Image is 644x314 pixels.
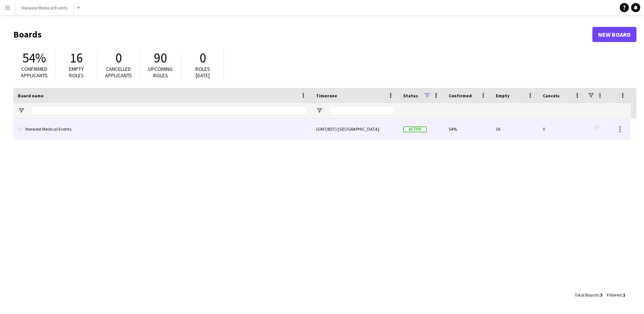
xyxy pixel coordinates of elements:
[538,119,585,139] div: 0
[115,50,122,66] span: 0
[491,119,538,139] div: 16
[13,29,592,40] h1: Boards
[195,66,210,79] span: Roles [DATE]
[18,93,44,98] span: Board name
[403,127,427,132] span: Active
[600,292,602,298] span: 3
[16,0,74,15] button: Norwest Medical Events
[22,50,46,66] span: 54%
[623,292,625,298] span: 1
[154,50,167,66] span: 90
[199,50,206,66] span: 0
[316,107,323,114] button: Open Filter Menu
[575,292,599,298] span: Total Boards
[607,287,625,302] div: :
[592,27,636,42] a: New Board
[70,50,83,66] span: 16
[449,93,472,98] span: Confirmed
[316,93,337,98] span: Timezone
[148,66,173,79] span: Upcoming roles
[21,66,48,79] span: Confirmed applicants
[31,106,307,115] input: Board name Filter Input
[311,119,399,139] div: (GMT/BST) [GEOGRAPHIC_DATA]
[575,287,602,302] div: :
[18,107,25,114] button: Open Filter Menu
[69,66,84,79] span: Empty roles
[18,119,307,140] a: Norwest Medical Events
[105,66,132,79] span: Cancelled applicants
[403,93,418,98] span: Status
[330,106,394,115] input: Timezone Filter Input
[543,93,559,98] span: Cancels
[607,292,622,298] span: Filtered
[496,93,509,98] span: Empty
[444,119,491,139] div: 54%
